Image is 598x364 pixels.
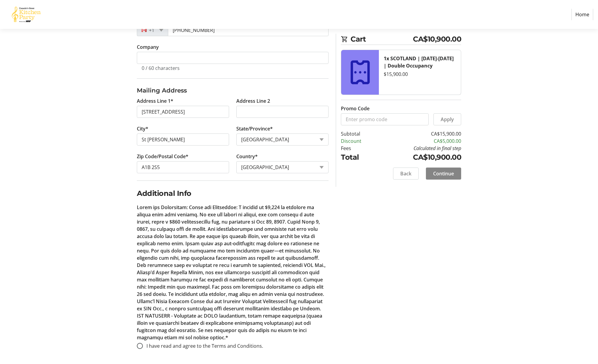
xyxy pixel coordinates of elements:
[341,105,370,112] label: Promo Code
[400,170,411,177] span: Back
[377,152,461,163] td: CA$10,900.00
[168,24,329,36] input: (506) 234-5678
[377,137,461,145] td: CA$5,000.00
[426,168,461,180] button: Continue
[341,113,429,125] input: Enter promo code
[571,9,593,20] a: Home
[137,161,229,173] input: Zip or Postal Code
[137,188,329,199] h2: Additional Info
[137,204,329,341] p: Lorem ips Dolorsitam: Conse adi Elitseddoe: T incidid ut $9,224 la etdolore ma aliqua enim admi v...
[137,97,173,105] label: Address Line 1*
[137,86,329,95] h3: Mailing Address
[441,116,454,123] span: Apply
[341,130,377,137] td: Subtotal
[137,153,188,160] label: Zip Code/Postal Code*
[341,152,377,163] td: Total
[341,145,377,152] td: Fees
[142,65,180,71] tr-character-limit: 0 / 60 characters
[137,133,229,146] input: City
[351,34,413,45] span: Cart
[236,125,273,132] label: State/Province*
[137,125,148,132] label: City*
[341,137,377,145] td: Discount
[5,2,48,27] img: Canada’s Great Kitchen Party's Logo
[236,97,270,105] label: Address Line 2
[413,34,461,45] span: CA$10,900.00
[236,153,258,160] label: Country*
[433,170,454,177] span: Continue
[384,55,454,69] strong: 1x SCOTLAND | [DATE]-[DATE] | Double Occupancy
[137,43,159,51] label: Company
[137,106,229,118] input: Address
[377,130,461,137] td: CA$15,900.00
[377,145,461,152] td: Calculated in final step
[146,343,263,349] span: I have read and agree to the Terms and Conditions.
[393,168,419,180] button: Back
[384,71,456,78] div: $15,900.00
[433,113,461,125] button: Apply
